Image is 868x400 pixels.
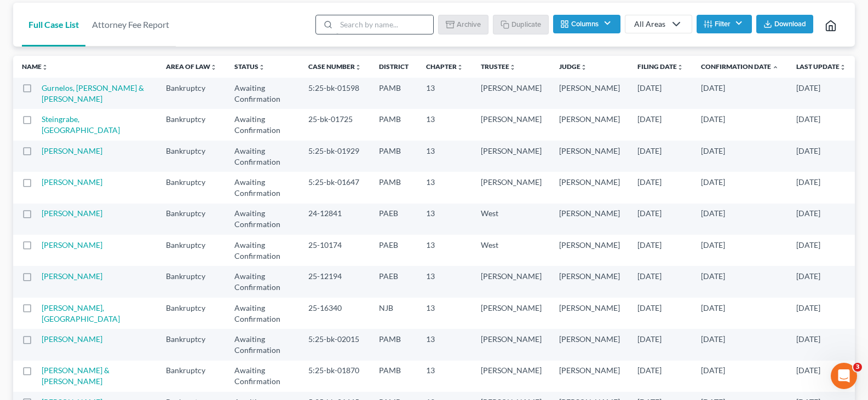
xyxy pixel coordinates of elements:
i: expand_less [772,64,779,71]
td: [DATE] [692,235,787,266]
td: Awaiting Confirmation [226,361,300,392]
td: PAMB [370,361,417,392]
td: 5:25-bk-02015 [300,329,370,360]
td: [PERSON_NAME] [472,298,550,329]
a: [PERSON_NAME] [42,271,102,281]
td: Bankruptcy [157,109,226,140]
a: Confirmation Date expand_less [701,62,779,71]
span: 3 [853,363,862,372]
td: 13 [417,204,472,235]
td: Bankruptcy [157,172,226,203]
td: [DATE] [692,172,787,203]
td: [DATE] [787,78,855,109]
iframe: Intercom live chat [831,363,857,389]
a: Judgeunfold_more [559,62,587,71]
td: West [472,235,550,266]
td: Awaiting Confirmation [226,298,300,329]
td: PAEB [370,235,417,266]
td: [PERSON_NAME] [472,78,550,109]
td: [PERSON_NAME] [472,361,550,392]
td: 13 [417,109,472,140]
a: [PERSON_NAME] [42,177,102,187]
a: [PERSON_NAME], [GEOGRAPHIC_DATA] [42,303,120,323]
td: [DATE] [629,109,692,140]
td: Awaiting Confirmation [226,78,300,109]
td: [DATE] [787,172,855,203]
td: [DATE] [787,361,855,392]
td: 5:25-bk-01929 [300,141,370,172]
td: Awaiting Confirmation [226,329,300,360]
td: [DATE] [692,204,787,235]
td: [PERSON_NAME] [550,361,629,392]
td: [DATE] [787,298,855,329]
td: 13 [417,361,472,392]
td: 25-10174 [300,235,370,266]
i: unfold_more [210,64,217,71]
td: [PERSON_NAME] [550,235,629,266]
i: unfold_more [580,64,587,71]
td: Awaiting Confirmation [226,141,300,172]
td: Awaiting Confirmation [226,172,300,203]
a: Filing Dateunfold_more [637,62,683,71]
td: [DATE] [787,204,855,235]
td: Bankruptcy [157,141,226,172]
button: Download [756,15,813,33]
td: [PERSON_NAME] [550,329,629,360]
td: Awaiting Confirmation [226,266,300,297]
td: Bankruptcy [157,298,226,329]
a: Nameunfold_more [22,62,48,71]
a: Last Updateunfold_more [796,62,846,71]
span: Download [774,20,806,28]
td: Awaiting Confirmation [226,109,300,140]
td: 13 [417,298,472,329]
td: PAEB [370,204,417,235]
td: [DATE] [629,204,692,235]
td: PAMB [370,78,417,109]
a: Trusteeunfold_more [481,62,516,71]
i: unfold_more [42,64,48,71]
i: unfold_more [840,64,846,71]
a: Attorney Fee Report [85,3,176,47]
a: Chapterunfold_more [426,62,463,71]
td: [DATE] [692,361,787,392]
td: Bankruptcy [157,204,226,235]
td: PAMB [370,109,417,140]
div: All Areas [634,19,665,30]
td: [PERSON_NAME] [550,172,629,203]
td: [DATE] [692,329,787,360]
td: NJB [370,298,417,329]
td: [DATE] [692,109,787,140]
a: Full Case List [22,3,85,47]
td: [PERSON_NAME] [550,266,629,297]
i: unfold_more [355,64,361,71]
td: 13 [417,329,472,360]
i: unfold_more [457,64,463,71]
td: Bankruptcy [157,361,226,392]
td: [PERSON_NAME] [472,109,550,140]
td: [DATE] [692,266,787,297]
i: unfold_more [677,64,683,71]
td: [DATE] [629,235,692,266]
td: 25-16340 [300,298,370,329]
td: [PERSON_NAME] [550,204,629,235]
td: [DATE] [787,329,855,360]
td: Awaiting Confirmation [226,204,300,235]
i: unfold_more [258,64,265,71]
td: West [472,204,550,235]
td: 5:25-bk-01647 [300,172,370,203]
a: [PERSON_NAME] [42,334,102,344]
td: [DATE] [692,298,787,329]
td: 13 [417,172,472,203]
i: unfold_more [509,64,516,71]
td: [DATE] [629,141,692,172]
td: PAMB [370,172,417,203]
td: 13 [417,266,472,297]
td: 25-bk-01725 [300,109,370,140]
input: Search by name... [336,15,433,34]
td: [DATE] [629,298,692,329]
td: 13 [417,78,472,109]
a: Case Numberunfold_more [308,62,361,71]
td: [PERSON_NAME] [550,298,629,329]
a: Area of Lawunfold_more [166,62,217,71]
td: 24-12841 [300,204,370,235]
